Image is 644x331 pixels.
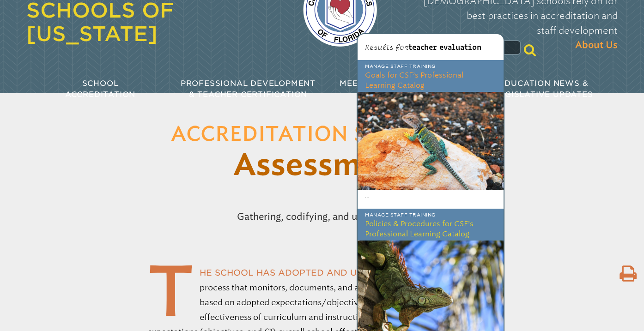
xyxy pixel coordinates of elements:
[340,79,452,99] span: Meetings & Workshops for Educators
[358,60,504,70] p: Manage Staff Training
[65,79,135,99] span: School Accreditation
[494,79,593,99] span: Education News & Legislative Updates
[358,70,504,92] h3: Goals for CSF’s Professional Learning Catalog
[358,209,504,219] p: Manage Staff Training
[233,151,411,181] span: Assessment
[358,92,504,190] img: fuaigwmhppm-dorian-kartalovski_791_530_85_s_c1.jpg
[358,219,504,241] h3: Policies & Procedures for CSF’s Professional Learning Catalog
[408,43,481,51] span: teacher evaluation
[365,192,496,201] p: …
[365,70,496,192] a: Goals for CSF’s Professional Learning Catalog
[575,38,618,53] span: About Us
[171,125,473,145] span: Accreditation Strand #5
[128,205,516,228] p: Gathering, codifying, and using results
[181,79,316,99] span: Professional Development & Teacher Certification
[365,42,496,53] p: Results for
[147,265,194,316] span: T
